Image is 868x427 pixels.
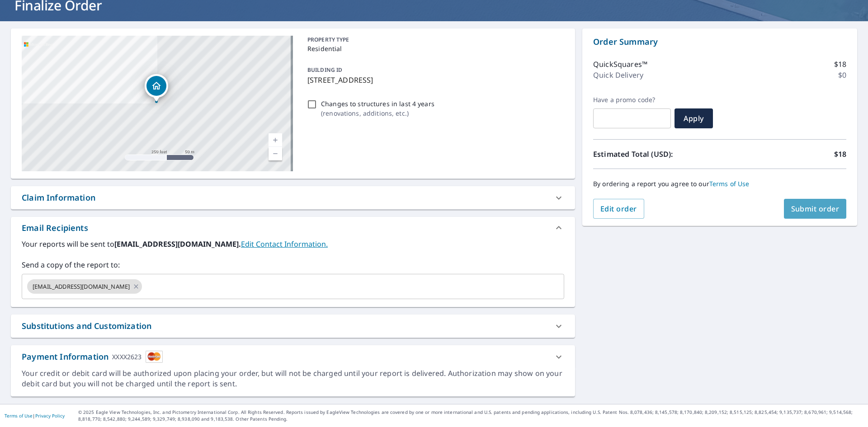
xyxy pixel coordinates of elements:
[834,149,846,160] p: $18
[709,179,750,188] a: Terms of Use
[35,413,65,419] a: Privacy Policy
[22,239,564,249] label: Your reports will be sent to
[593,149,720,160] p: Estimated Total (USD):
[112,351,142,363] div: XXXX2623
[22,368,564,389] div: Your credit or debit card will be authorized upon placing your order, but will not be charged unt...
[593,70,643,80] p: Quick Delivery
[307,44,561,53] p: Residential
[784,199,847,219] button: Submit order
[269,147,282,160] a: Current Level 17, Zoom Out
[675,108,713,128] button: Apply
[307,66,342,74] p: BUILDING ID
[22,222,88,234] div: Email Recipients
[269,133,282,147] a: Current Level 17, Zoom In
[22,351,163,363] div: Payment Information
[11,345,575,368] div: Payment InformationXXXX2623cardImage
[791,204,840,214] span: Submit order
[146,351,163,363] img: cardImage
[11,314,575,338] div: Substitutions and Customization
[27,282,135,291] span: [EMAIL_ADDRESS][DOMAIN_NAME]
[22,320,151,332] div: Substitutions and Customization
[241,239,328,249] a: EditContactInfo
[682,113,706,123] span: Apply
[593,180,846,188] p: By ordering a report you agree to our
[838,70,846,80] p: $0
[834,59,846,70] p: $18
[22,192,95,204] div: Claim Information
[307,36,561,44] p: PROPERTY TYPE
[114,239,241,249] b: [EMAIL_ADDRESS][DOMAIN_NAME].
[593,36,846,48] p: Order Summary
[307,75,561,85] p: [STREET_ADDRESS]
[27,279,142,294] div: [EMAIL_ADDRESS][DOMAIN_NAME]
[22,259,564,270] label: Send a copy of the report to:
[600,204,637,214] span: Edit order
[321,99,434,108] p: Changes to structures in last 4 years
[78,409,863,422] p: © 2025 Eagle View Technologies, Inc. and Pictometry International Corp. All Rights Reserved. Repo...
[593,96,671,104] label: Have a promo code?
[321,108,434,118] p: ( renovations, additions, etc. )
[11,186,575,209] div: Claim Information
[145,74,168,102] div: Dropped pin, building 1, Residential property, 5810 Bass Lake Rd Minneapolis, MN 55429
[593,199,644,219] button: Edit order
[11,217,575,239] div: Email Recipients
[5,413,65,418] p: |
[593,59,647,70] p: QuickSquares™
[5,413,33,419] a: Terms of Use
